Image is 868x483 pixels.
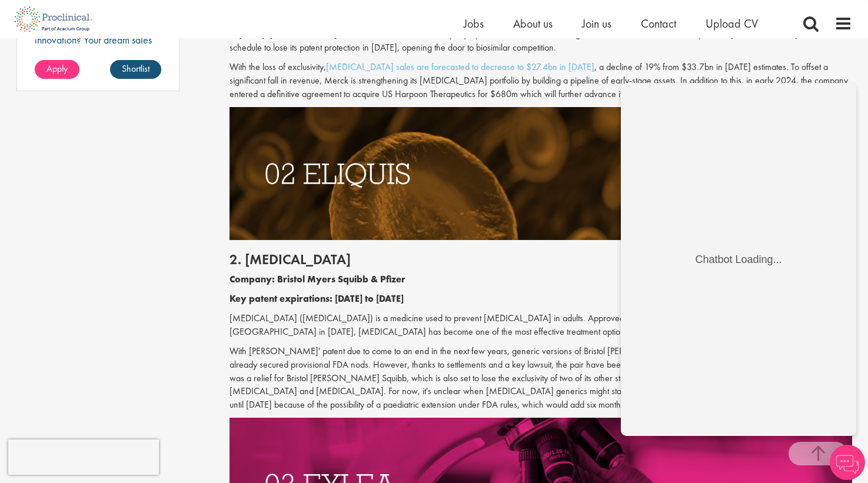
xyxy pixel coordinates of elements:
a: Jobs [464,16,484,31]
b: Company: Bristol Myers Squibb & Pfizer [230,273,405,285]
a: [MEDICAL_DATA] sales are forecasted to decrease to $27.4bn in [DATE] [326,61,594,73]
a: Upload CV [706,16,758,31]
iframe: reCAPTCHA [8,439,159,475]
p: With [PERSON_NAME]' patent due to come to an end in the next few years, generic versions of Brist... [230,345,852,412]
span: Apply [46,62,68,75]
p: With the loss of exclusivity, , a decline of 19% from $33.7bn in [DATE] estimates. To offset a si... [230,61,852,101]
a: About us [513,16,553,31]
a: Contact [641,16,676,31]
b: Key patent expirations: [DATE] to [DATE] [230,292,404,305]
img: Drugs with patents due to expire Eliquis [230,107,852,240]
a: Apply [35,60,79,79]
img: Chatbot [830,445,865,480]
p: [MEDICAL_DATA] ([MEDICAL_DATA]) is a medicine used to prevent [MEDICAL_DATA] in adults. Approved ... [230,312,852,339]
p: In [DATE], [MEDICAL_DATA] accounted for 40% of the company’s pharmaceutical sales making it Merck... [230,28,852,55]
h2: 2. [MEDICAL_DATA] [230,252,852,267]
a: Join us [582,16,611,31]
div: Chatbot Loading... [74,171,161,183]
a: Shortlist [110,60,161,79]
